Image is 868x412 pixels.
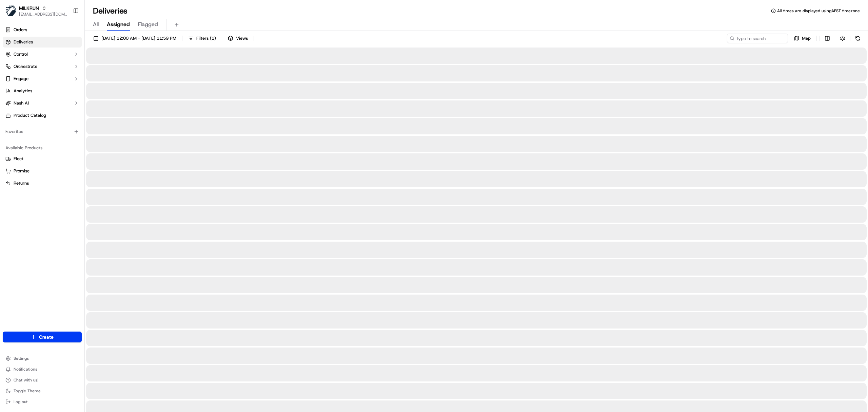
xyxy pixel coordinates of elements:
[14,399,27,405] span: Log out
[3,153,82,164] button: Fleet
[14,180,29,186] span: Returns
[93,20,99,29] span: All
[236,35,248,41] span: Views
[19,5,39,12] button: MILKRUN
[14,356,29,361] span: Settings
[93,5,127,16] h1: Deliveries
[3,3,70,19] button: MILKRUNMILKRUN[EMAIL_ADDRESS][DOMAIN_NAME]
[14,39,33,45] span: Deliveries
[14,367,37,372] span: Notifications
[5,156,79,162] a: Fleet
[14,27,27,33] span: Orders
[5,168,79,174] a: Promise
[14,100,29,106] span: Nash AI
[14,76,28,82] span: Engage
[19,12,67,17] button: [EMAIL_ADDRESS][DOMAIN_NAME]
[210,35,216,41] span: ( 1 )
[3,73,82,84] button: Engage
[14,63,37,70] span: Orchestrate
[3,126,82,137] div: Favorites
[3,110,82,121] a: Product Catalog
[196,35,216,41] span: Filters
[802,35,811,41] span: Map
[225,34,251,43] button: Views
[14,51,28,57] span: Control
[3,86,82,96] a: Analytics
[39,334,54,340] span: Create
[791,34,814,43] button: Map
[3,166,82,176] button: Promise
[5,5,16,16] img: MILKRUN
[138,20,158,29] span: Flagged
[777,8,860,14] span: All times are displayed using AEST timezone
[3,364,82,374] button: Notifications
[3,178,82,189] button: Returns
[3,49,82,60] button: Control
[107,20,130,29] span: Assigned
[90,34,179,43] button: [DATE] 12:00 AM - [DATE] 11:59 PM
[14,88,32,94] span: Analytics
[3,397,82,407] button: Log out
[3,61,82,72] button: Orchestrate
[3,354,82,363] button: Settings
[3,143,82,153] div: Available Products
[14,388,41,394] span: Toggle Theme
[3,24,82,35] a: Orders
[3,98,82,109] button: Nash AI
[3,375,82,385] button: Chat with us!
[14,377,38,383] span: Chat with us!
[185,34,219,43] button: Filters(1)
[3,332,82,342] button: Create
[5,180,79,186] a: Returns
[853,34,863,43] button: Refresh
[14,156,23,162] span: Fleet
[14,168,29,174] span: Promise
[727,34,788,43] input: Type to search
[101,35,176,41] span: [DATE] 12:00 AM - [DATE] 11:59 PM
[3,386,82,396] button: Toggle Theme
[14,112,46,118] span: Product Catalog
[3,37,82,48] a: Deliveries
